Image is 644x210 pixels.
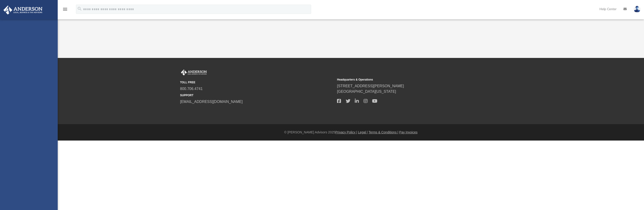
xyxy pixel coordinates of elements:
img: Anderson Advisors Platinum Portal [180,69,208,75]
a: [EMAIL_ADDRESS][DOMAIN_NAME] [180,100,243,104]
a: [GEOGRAPHIC_DATA][US_STATE] [337,90,396,93]
a: 800.706.4741 [180,87,203,91]
i: search [77,6,82,11]
small: Headquarters & Operations [337,78,491,82]
img: Anderson Advisors Platinum Portal [2,6,44,15]
small: TOLL FREE [180,80,334,84]
a: Legal | [358,130,368,134]
a: [STREET_ADDRESS][PERSON_NAME] [337,84,404,88]
a: Privacy Policy | [335,130,357,134]
i: menu [62,6,68,12]
a: Pay Invoices [399,130,417,134]
div: © [PERSON_NAME] Advisors 2025 [58,130,644,135]
a: Terms & Conditions | [369,130,398,134]
a: menu [62,9,68,12]
img: User Pic [634,6,641,12]
small: SUPPORT [180,93,334,97]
